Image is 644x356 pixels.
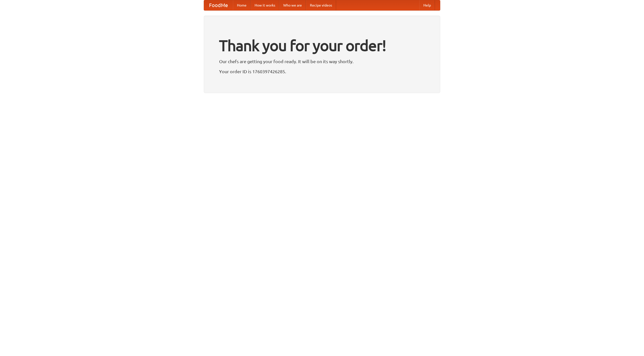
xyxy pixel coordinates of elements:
h1: Thank you for your order! [219,33,425,58]
a: How it works [251,0,279,10]
a: Help [419,0,435,10]
p: Our chefs are getting your food ready. It will be on its way shortly. [219,58,425,65]
p: Your order ID is 1760397426285. [219,68,425,75]
a: FoodMe [204,0,233,10]
a: Recipe videos [306,0,336,10]
a: Home [233,0,251,10]
a: Who we are [279,0,306,10]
